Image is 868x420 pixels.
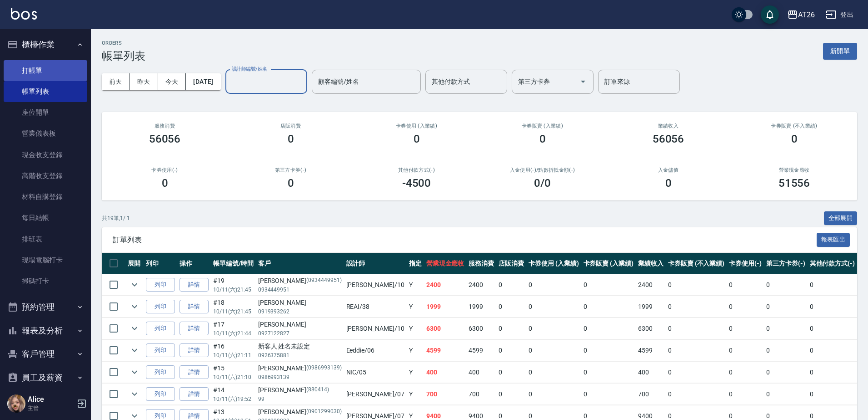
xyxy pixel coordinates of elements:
[146,343,175,358] button: 列印
[727,253,764,274] th: 卡券使用(-)
[213,395,254,403] p: 10/11 (六) 19:52
[128,365,141,379] button: expand row
[791,133,798,145] h3: 0
[534,177,551,190] h3: 0 /0
[526,274,581,296] td: 0
[466,296,496,318] td: 1999
[364,167,469,173] h2: 其他付款方式(-)
[128,322,141,335] button: expand row
[496,384,526,405] td: 0
[239,167,343,173] h2: 第三方卡券(-)
[258,373,342,381] p: 0986993139
[407,296,424,318] td: Y
[158,73,186,90] button: 今天
[211,296,256,318] td: #18
[213,329,254,338] p: 10/11 (六) 21:44
[4,342,87,366] button: 客戶管理
[4,366,87,389] button: 員工及薪資
[466,253,496,274] th: 服務消費
[258,407,342,417] div: [PERSON_NAME]
[636,362,666,383] td: 400
[407,340,424,361] td: Y
[149,133,181,145] h3: 56056
[4,207,87,228] a: 每日結帳
[146,322,175,336] button: 列印
[822,6,857,23] button: 登出
[636,296,666,318] td: 1999
[128,300,141,313] button: expand row
[239,123,343,129] h2: 店販消費
[213,307,254,316] p: 10/11 (六) 21:45
[4,250,87,271] a: 現場電腦打卡
[146,300,175,314] button: 列印
[496,274,526,296] td: 0
[526,318,581,339] td: 0
[306,276,342,286] p: (0934449951)
[144,253,177,274] th: 列印
[764,296,808,318] td: 0
[128,387,141,401] button: expand row
[778,177,810,190] h3: 51556
[344,296,407,318] td: REAI /38
[211,318,256,339] td: #17
[727,362,764,383] td: 0
[258,329,342,338] p: 0927122827
[402,177,431,190] h3: -4500
[407,253,424,274] th: 指定
[130,73,158,90] button: 昨天
[258,395,342,403] p: 99
[344,340,407,361] td: Eeddie /06
[783,5,818,24] button: AT26
[11,8,37,20] img: Logo
[616,167,720,173] h2: 入金儲值
[764,318,808,339] td: 0
[424,340,467,361] td: 4599
[490,123,594,129] h2: 卡券販賣 (入業績)
[4,271,87,292] a: 掃碼打卡
[665,177,672,190] h3: 0
[344,384,407,405] td: [PERSON_NAME] /07
[4,319,87,343] button: 報表及分析
[258,364,342,373] div: [PERSON_NAME]
[636,340,666,361] td: 4599
[424,362,467,383] td: 400
[490,167,594,173] h2: 入金使用(-) /點數折抵金額(-)
[162,177,168,190] h3: 0
[424,296,467,318] td: 1999
[539,133,546,145] h3: 0
[727,340,764,361] td: 0
[4,186,87,207] a: 材料自購登錄
[146,387,175,401] button: 列印
[258,307,342,316] p: 0919393262
[636,384,666,405] td: 700
[581,274,636,296] td: 0
[407,274,424,296] td: Y
[727,318,764,339] td: 0
[742,123,846,129] h2: 卡券販賣 (不入業績)
[808,384,858,405] td: 0
[28,395,74,404] h5: Alice
[306,364,342,373] p: (0986993139)
[180,343,209,358] a: 詳情
[526,384,581,405] td: 0
[211,384,256,405] td: #14
[258,276,342,286] div: [PERSON_NAME]
[180,322,209,336] a: 詳情
[213,286,254,294] p: 10/11 (六) 21:45
[764,384,808,405] td: 0
[258,320,342,329] div: [PERSON_NAME]
[581,340,636,361] td: 0
[213,351,254,359] p: 10/11 (六) 21:11
[256,253,344,274] th: 客戶
[496,296,526,318] td: 0
[742,167,846,173] h2: 營業現金應收
[146,278,175,292] button: 列印
[4,60,87,81] a: 打帳單
[727,384,764,405] td: 0
[258,385,342,395] div: [PERSON_NAME]
[823,43,857,60] button: 新開單
[581,296,636,318] td: 0
[344,274,407,296] td: [PERSON_NAME] /10
[7,394,25,413] img: Person
[808,362,858,383] td: 0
